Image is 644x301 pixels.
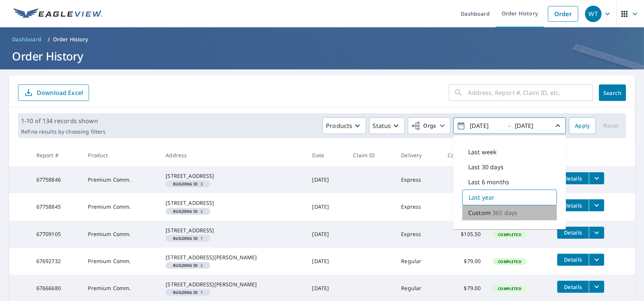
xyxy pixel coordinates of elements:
[9,48,635,64] h1: Order History
[173,263,198,267] em: Building ID
[562,283,584,290] span: Details
[166,227,300,234] div: [STREET_ADDRESS]
[395,166,442,193] td: Express
[457,119,563,132] span: -
[492,208,517,217] p: 365 days
[347,144,395,166] th: Claim ID
[557,172,589,184] button: detailsBtn-67758846
[30,166,82,193] td: 67758846
[166,172,300,180] div: [STREET_ADDRESS]
[562,256,584,263] span: Details
[306,221,347,248] td: [DATE]
[395,248,442,275] td: Regular
[462,205,557,220] div: Custom365 days
[557,227,589,239] button: detailsBtn-67709105
[169,290,207,294] span: 1
[166,199,300,207] div: [STREET_ADDRESS]
[9,33,635,45] nav: breadcrumb
[589,281,604,293] button: filesDropdownBtn-67666680
[326,121,352,130] p: Products
[585,6,602,22] div: WT
[462,190,557,205] div: Last year
[589,199,604,211] button: filesDropdownBtn-67758845
[468,163,504,172] p: Last 30 days
[82,221,160,248] td: Premium Comm.
[173,290,198,294] em: Building ID
[569,117,596,134] button: Apply
[442,166,487,193] td: $105.50
[82,166,160,193] td: Premium Comm.
[169,182,207,186] span: 3
[557,254,589,266] button: detailsBtn-67692732
[468,120,504,132] input: yyyy/mm/dd
[562,175,584,182] span: Details
[462,160,557,175] div: Last 30 days
[169,209,207,213] span: 2
[562,202,584,209] span: Details
[306,193,347,220] td: [DATE]
[557,281,589,293] button: detailsBtn-67666680
[468,208,491,217] p: Custom
[408,117,450,134] button: Orgs
[442,248,487,275] td: $79.00
[21,116,106,125] p: 1-10 of 134 records shown
[442,144,487,166] th: Cost
[493,286,525,291] span: Completed
[462,144,557,160] div: Last week
[513,120,549,132] input: yyyy/mm/dd
[169,236,207,240] span: 1
[369,117,405,134] button: Status
[82,193,160,220] td: Premium Comm.
[173,209,198,213] em: Building ID
[562,229,584,236] span: Details
[53,36,88,43] p: Order History
[589,172,604,184] button: filesDropdownBtn-67758846
[173,236,198,240] em: Building ID
[173,182,198,186] em: Building ID
[599,84,626,101] button: Search
[442,221,487,248] td: $105.50
[557,199,589,211] button: detailsBtn-67758845
[493,259,525,264] span: Completed
[166,281,300,288] div: [STREET_ADDRESS][PERSON_NAME]
[82,248,160,275] td: Premium Comm.
[169,263,207,267] span: 2
[30,248,82,275] td: 67692732
[30,221,82,248] td: 67709105
[306,144,347,166] th: Date
[30,193,82,220] td: 67758845
[469,193,495,202] p: Last year
[82,144,160,166] th: Product
[12,36,42,43] span: Dashboard
[468,82,593,103] input: Address, Report #, Claim ID, etc.
[468,178,509,187] p: Last 6 months
[548,6,578,22] a: Order
[48,35,50,44] li: /
[373,121,391,130] p: Status
[166,254,300,261] div: [STREET_ADDRESS][PERSON_NAME]
[9,33,45,45] a: Dashboard
[18,84,89,101] button: Download Excel
[453,117,566,134] button: -
[411,121,436,131] span: Orgs
[493,232,525,237] span: Completed
[37,89,83,97] p: Download Excel
[306,166,347,193] td: [DATE]
[589,227,604,239] button: filesDropdownBtn-67709105
[306,248,347,275] td: [DATE]
[21,128,106,135] p: Refine results by choosing filters
[442,193,487,220] td: $105.50
[323,117,366,134] button: Products
[395,221,442,248] td: Express
[468,147,497,157] p: Last week
[605,89,620,96] span: Search
[30,144,82,166] th: Report #
[575,121,590,131] span: Apply
[462,175,557,190] div: Last 6 months
[14,8,102,20] img: EV Logo
[395,193,442,220] td: Express
[160,144,306,166] th: Address
[589,254,604,266] button: filesDropdownBtn-67692732
[395,144,442,166] th: Delivery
